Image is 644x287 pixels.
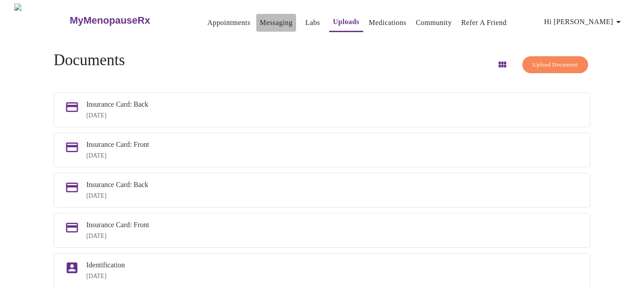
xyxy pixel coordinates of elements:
div: [DATE] [86,273,579,280]
button: Uploads [329,13,363,32]
a: MyMenopauseRx [68,5,186,36]
button: Hi [PERSON_NAME] [541,13,627,31]
a: Refer a Friend [461,17,507,29]
div: Identification [86,261,579,269]
a: Medications [369,17,407,29]
button: Labs [298,14,327,32]
a: Uploads [333,16,359,28]
a: Labs [305,17,320,29]
div: Insurance Card: Back [86,181,579,189]
button: Refer a Friend [458,14,510,32]
button: Appointments [204,14,254,32]
div: Insurance Card: Front [86,141,579,149]
span: Hi [PERSON_NAME] [544,16,624,28]
h3: MyMenopauseRx [70,15,150,26]
span: Upload Document [533,60,578,70]
a: Appointments [208,17,250,29]
h4: Documents [54,51,125,69]
button: Medications [365,14,410,32]
button: Community [412,14,456,32]
div: [DATE] [86,192,579,200]
div: Insurance Card: Front [86,221,579,229]
button: Messaging [256,14,296,32]
a: Messaging [260,17,292,29]
button: Upload Document [522,56,588,74]
img: MyMenopauseRx Logo [14,4,68,37]
div: Insurance Card: Back [86,100,579,108]
div: [DATE] [86,112,579,119]
button: Switch to grid view [491,54,513,75]
div: [DATE] [86,152,579,159]
div: [DATE] [86,233,579,240]
a: Community [416,17,452,29]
